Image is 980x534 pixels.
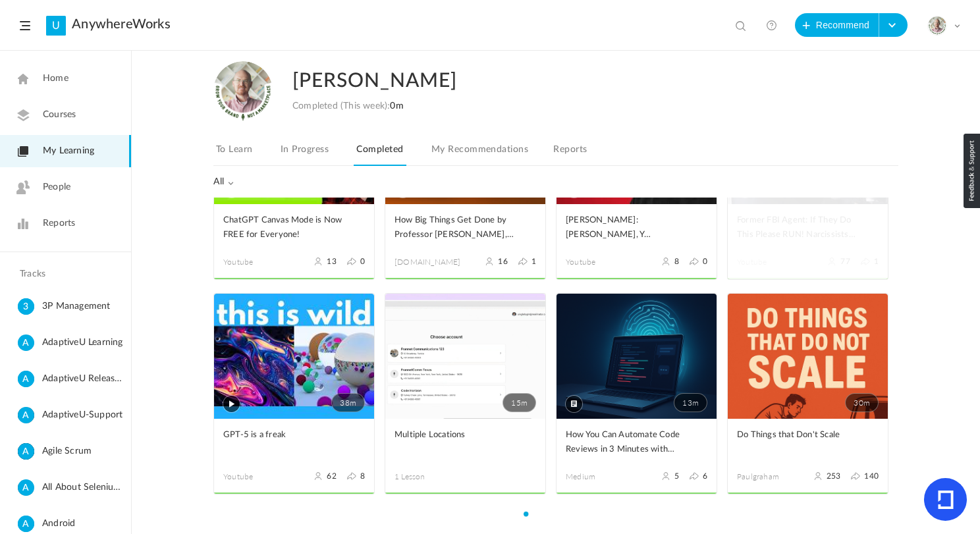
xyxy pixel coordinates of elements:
[42,298,126,315] span: 3P Management
[845,393,879,412] span: 30m
[395,471,466,483] span: 1 Lesson
[674,471,679,481] span: 5
[43,72,68,86] span: Home
[674,393,707,412] span: 13m
[795,13,879,37] button: Recommend
[42,443,126,460] span: Agile Scrum
[360,257,365,266] span: 0
[18,371,34,388] cite: A
[43,108,76,122] span: Courses
[213,141,256,166] a: To Learn
[566,428,688,457] span: How You Can Automate Code Reviews in 3 Minutes with Cursor AI | by Yonatanmh | Medium
[557,294,717,419] a: 13m
[42,371,126,387] span: AdaptiveU Release Details
[213,176,234,188] span: All
[703,471,707,481] span: 6
[503,393,536,412] span: 15m
[566,213,688,242] span: [PERSON_NAME]: [PERSON_NAME], Y Combinator, and the Future of Global Logistics | The Knowledge Pr...
[20,269,108,280] h4: Tracks
[703,257,707,266] span: 0
[331,393,365,412] span: 38m
[223,256,294,268] span: Youtube
[395,428,536,458] a: Multiple Locations
[18,334,34,352] cite: A
[566,428,707,458] a: How You Can Automate Code Reviews in 3 Minutes with Cursor AI | by Yonatanmh | Medium
[566,471,637,483] span: Medium
[278,141,331,166] a: In Progress
[566,256,637,268] span: Youtube
[395,213,516,242] span: How Big Things Get Done by Professor [PERSON_NAME], [PERSON_NAME] - Audiobook - Audible co uk
[18,443,34,461] cite: A
[327,257,336,266] span: 13
[42,516,126,532] span: Android
[223,213,345,242] span: ChatGPT Canvas Mode is Now FREE for Everyone!
[43,217,75,230] span: Reports
[223,471,294,483] span: Youtube
[214,294,374,419] a: 38m
[18,298,34,316] cite: 3
[928,16,946,35] img: julia-s-version-gybnm-profile-picture-frame-2024-template-16.png
[737,471,808,483] span: paulgraham
[390,101,403,111] span: 0m
[395,213,536,243] a: How Big Things Get Done by Professor [PERSON_NAME], [PERSON_NAME] - Audiobook - Audible co uk
[43,144,94,158] span: My Learning
[18,407,34,425] cite: A
[18,479,34,497] cite: A
[728,294,888,419] a: 30m
[18,516,34,533] cite: A
[43,180,70,194] span: People
[395,428,516,442] span: Multiple Locations
[223,213,365,243] a: ChatGPT Canvas Mode is Now FREE for Everyone!
[385,294,545,419] a: 15m
[737,428,879,458] a: Do Things that Don't Scale
[327,471,336,481] span: 62
[42,407,126,423] span: AdaptiveU-Support
[223,428,365,458] a: GPT-5 is a freak
[551,141,589,166] a: Reports
[827,471,841,481] span: 253
[213,61,273,120] img: julia-s-version-gybnm-profile-picture-frame-2024-template-16.png
[292,61,840,101] h2: [PERSON_NAME]
[674,257,679,266] span: 8
[42,479,126,496] span: All About Selenium Testing
[72,16,171,32] a: AnywhereWorks
[42,334,126,351] span: AdaptiveU Learning
[864,471,879,481] span: 140
[360,471,365,481] span: 8
[292,101,404,112] div: Completed (This week):
[354,141,406,166] a: Completed
[395,256,466,268] span: [DOMAIN_NAME]
[531,257,536,266] span: 1
[223,428,345,442] span: GPT-5 is a freak
[566,213,707,243] a: [PERSON_NAME]: [PERSON_NAME], Y Combinator, and the Future of Global Logistics | The Knowledge Pr...
[964,134,980,208] img: loop_feedback_btn.png
[429,141,531,166] a: My Recommendations
[498,257,507,266] span: 16
[46,16,66,36] a: U
[737,428,859,442] span: Do Things that Don't Scale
